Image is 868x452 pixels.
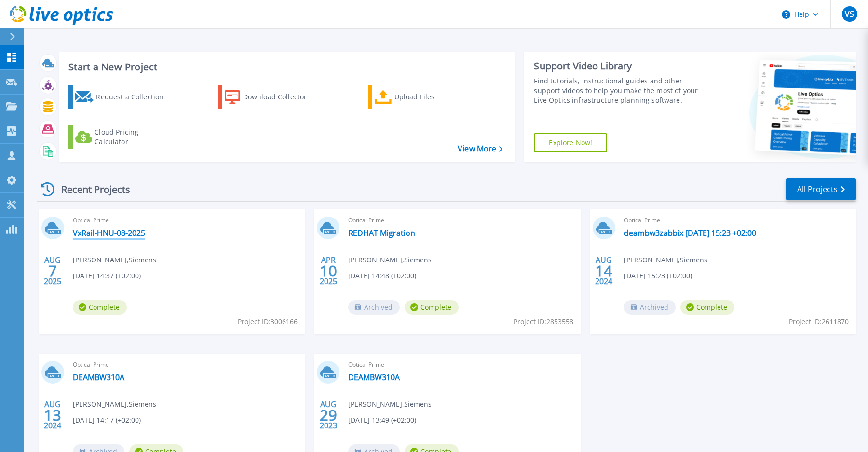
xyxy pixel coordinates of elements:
[348,255,432,265] span: [PERSON_NAME] , Siemens
[68,62,502,72] h3: Start a New Project
[789,316,849,327] span: Project ID: 2611870
[243,87,320,107] div: Download Collector
[37,178,143,201] div: Recent Projects
[73,228,145,238] a: VxRail-HNU-08-2025
[624,215,850,226] span: Optical Prime
[624,255,707,265] span: [PERSON_NAME] , Siemens
[348,415,416,425] span: [DATE] 13:49 (+02:00)
[534,76,702,105] div: Find tutorials, instructional guides and other support videos to help you make the most of your L...
[845,10,854,18] span: VS
[319,253,338,288] div: APR 2025
[95,127,172,147] div: Cloud Pricing Calculator
[320,267,337,275] span: 10
[44,411,61,419] span: 13
[595,267,612,275] span: 14
[73,415,141,425] span: [DATE] 14:17 (+02:00)
[514,316,573,327] span: Project ID: 2853558
[624,228,756,238] a: deambw3zabbix [DATE] 15:23 +02:00
[73,255,156,265] span: [PERSON_NAME] , Siemens
[348,399,432,410] span: [PERSON_NAME] , Siemens
[96,87,173,107] div: Request a Collection
[624,271,692,281] span: [DATE] 15:23 (+02:00)
[73,372,124,382] a: DEAMBW310A
[348,372,400,382] a: DEAMBW310A
[68,85,176,109] a: Request a Collection
[680,300,734,315] span: Complete
[348,359,574,370] span: Optical Prime
[73,271,141,281] span: [DATE] 14:37 (+02:00)
[348,300,400,315] span: Archived
[48,267,57,275] span: 7
[218,85,325,109] a: Download Collector
[405,300,459,315] span: Complete
[368,85,475,109] a: Upload Files
[348,215,574,226] span: Optical Prime
[595,253,613,288] div: AUG 2024
[73,359,299,370] span: Optical Prime
[320,411,337,419] span: 29
[68,125,176,149] a: Cloud Pricing Calculator
[319,397,338,433] div: AUG 2023
[534,60,702,72] div: Support Video Library
[43,397,62,433] div: AUG 2024
[73,300,127,315] span: Complete
[458,144,502,153] a: View More
[786,178,856,200] a: All Projects
[238,316,298,327] span: Project ID: 3006166
[43,253,62,288] div: AUG 2025
[534,133,607,152] a: Explore Now!
[348,271,416,281] span: [DATE] 14:48 (+02:00)
[624,300,676,315] span: Archived
[394,87,472,107] div: Upload Files
[348,228,415,238] a: REDHAT Migration
[73,399,156,410] span: [PERSON_NAME] , Siemens
[73,215,299,226] span: Optical Prime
